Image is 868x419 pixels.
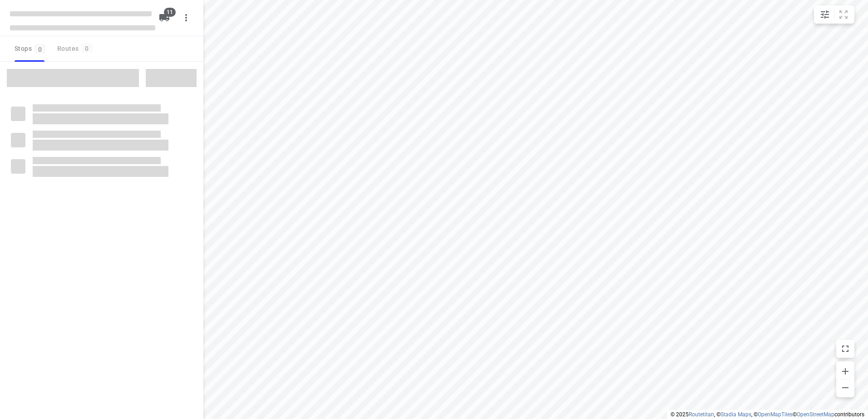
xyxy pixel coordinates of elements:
[814,5,854,24] div: small contained button group
[671,411,864,418] li: © 2025 , © , © © contributors
[689,411,714,418] a: Routetitan
[816,5,834,24] button: Map settings
[720,411,751,418] a: Stadia Maps
[758,411,793,418] a: OpenMapTiles
[797,411,834,418] a: OpenStreetMap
